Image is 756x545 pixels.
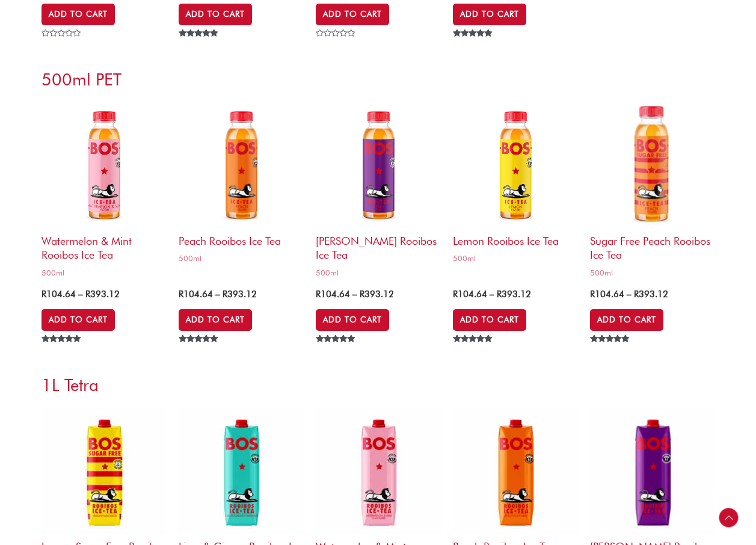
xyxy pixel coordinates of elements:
[179,103,304,228] img: BOS_500ml_Peach
[453,103,578,228] img: Lemon Rooibos Ice Tea
[41,69,715,90] h3: 500ml PET
[41,103,167,282] a: Watermelon & Mint Rooibos Ice Tea500ml
[634,289,639,300] span: R
[453,289,487,300] bdi: 104.64
[41,4,115,25] a: Add to cart: “Variety Pack Sparkling Rooibos Ice Tea”
[41,335,83,370] span: Rated out of 5
[453,228,578,248] h2: Lemon Rooibos Ice Tea
[179,309,252,331] a: Select options for “Peach Rooibos Ice Tea”
[316,289,350,300] bdi: 104.64
[453,29,494,64] span: Rated out of 5
[41,289,46,300] span: R
[316,309,389,331] a: Select options for “Berry Rooibos Ice Tea”
[352,289,357,300] span: –
[453,253,578,263] span: 500ml
[453,408,578,534] img: Peach Rooibos Ice Tea
[627,289,632,300] span: –
[41,289,76,300] bdi: 104.64
[41,228,167,262] h2: Watermelon & Mint Rooibos Ice Tea
[590,228,715,262] h2: Sugar Free Peach Rooibos Ice Tea
[590,408,715,534] img: Berry Rooibos Ice Tea
[634,289,668,300] bdi: 393.12
[41,103,167,228] img: Watermelon & Mint Rooibos Ice Tea
[85,289,90,300] span: R
[590,309,663,331] a: Select options for “Sugar Free Peach Rooibos Ice Tea”
[453,289,458,300] span: R
[590,335,632,370] span: Rated out of 5
[223,289,227,300] span: R
[497,289,502,300] span: R
[590,289,624,300] bdi: 104.64
[179,4,252,25] a: Select options for “Sparkling Strawberry Rooibos Ice Tea”
[41,268,167,278] span: 500ml
[316,268,441,278] span: 500ml
[179,29,220,64] span: Rated out of 5
[179,253,304,263] span: 500ml
[590,103,715,228] img: Sugar Free Peach Rooibos Ice Tea
[223,289,257,300] bdi: 393.12
[179,289,213,300] bdi: 104.64
[316,103,441,282] a: [PERSON_NAME] Rooibos Ice Tea500ml
[179,103,304,268] a: Peach Rooibos Ice Tea500ml
[360,289,364,300] span: R
[490,289,494,300] span: –
[179,228,304,248] h2: Peach Rooibos Ice Tea
[316,4,389,25] a: Select options for “Sparkling Tropical Rooibos Ice Tea”
[316,228,441,262] h2: [PERSON_NAME] Rooibos Ice Tea
[316,103,441,228] img: BOS_500ml_Berry
[590,268,715,278] span: 500ml
[453,4,526,25] a: Select options for “Sparkling Lemon Rooibos Ice Tea”
[41,309,115,331] a: Select options for “Watermelon & Mint Rooibos Ice Tea”
[360,289,394,300] bdi: 393.12
[497,289,531,300] bdi: 393.12
[590,289,595,300] span: R
[590,103,715,282] a: Sugar Free Peach Rooibos Ice Tea500ml
[41,408,167,534] img: Lemon Sugar Free Rooibos Ice Tea
[85,289,120,300] bdi: 393.12
[453,335,494,370] span: Rated out of 5
[41,374,715,396] h3: 1L Tetra
[453,103,578,268] a: Lemon Rooibos Ice Tea500ml
[179,408,304,534] img: Lime & Ginger Rooibos Ice Tea
[316,408,441,534] img: Watermelon & Mint Rooibos Ice Tea
[179,335,220,370] span: Rated out of 5
[453,309,526,331] a: Select options for “Lemon Rooibos Ice Tea”
[215,289,220,300] span: –
[316,335,357,370] span: Rated out of 5
[179,289,183,300] span: R
[78,289,83,300] span: –
[316,289,321,300] span: R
